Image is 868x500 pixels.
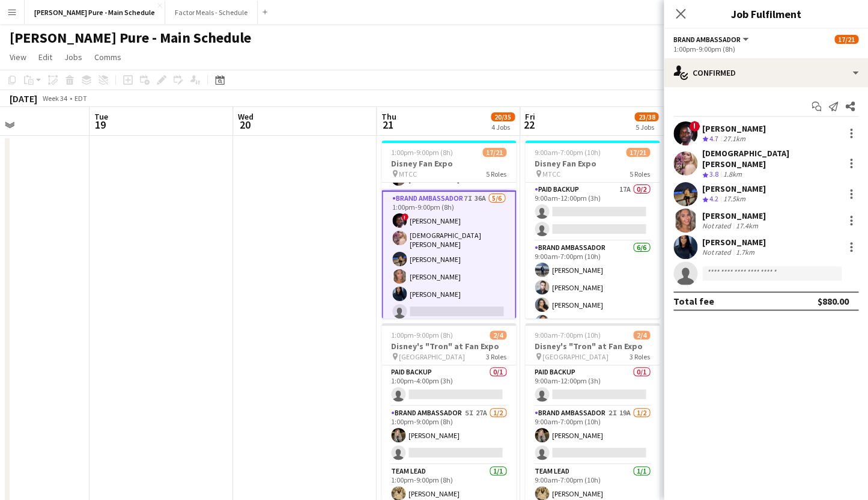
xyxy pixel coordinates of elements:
[391,148,453,157] span: 1:00pm-9:00pm (8h)
[542,352,609,361] span: [GEOGRAPHIC_DATA]
[630,169,650,178] span: 5 Roles
[486,169,506,178] span: 5 Roles
[525,111,535,122] span: Fri
[491,123,514,132] div: 4 Jobs
[391,331,453,340] span: 1:00pm-9:00pm (8h)
[721,134,748,144] div: 27.1km
[10,52,26,62] span: View
[399,352,465,361] span: [GEOGRAPHIC_DATA]
[10,93,37,105] div: [DATE]
[381,141,516,319] app-job-card: 1:00pm-9:00pm (8h)17/21Disney Fan Expo MTCC5 Roles[PERSON_NAME][PERSON_NAME][PERSON_NAME]Brand Am...
[5,49,31,65] a: View
[673,44,858,53] div: 1:00pm-9:00pm (8h)
[381,191,516,325] app-card-role: Brand Ambassador7I36A5/61:00pm-9:00pm (8h)![PERSON_NAME][DEMOGRAPHIC_DATA][PERSON_NAME][PERSON_NA...
[818,295,849,307] div: $880.00
[482,148,506,157] span: 17/21
[25,1,165,24] button: [PERSON_NAME] Pure - Main Schedule
[702,183,766,194] div: [PERSON_NAME]
[525,406,660,465] app-card-role: Brand Ambassador2I19A1/29:00am-7:00pm (10h)[PERSON_NAME]
[381,341,516,352] h3: Disney's "Tron" at Fan Expo
[721,194,748,204] div: 17.5km
[634,112,658,121] span: 23/38
[721,169,744,180] div: 1.8km
[238,111,253,122] span: Wed
[733,221,760,230] div: 17.4km
[381,406,516,465] app-card-role: Brand Ambassador5I27A1/21:00pm-9:00pm (8h)[PERSON_NAME]
[34,49,57,65] a: Edit
[673,295,714,307] div: Total fee
[93,118,108,132] span: 19
[10,29,251,47] h1: [PERSON_NAME] Pure - Main Schedule
[59,49,87,65] a: Jobs
[381,365,516,406] app-card-role: Paid Backup0/11:00pm-4:00pm (3h)
[702,210,766,221] div: [PERSON_NAME]
[542,169,560,178] span: MTCC
[525,141,660,319] app-job-card: 9:00am-7:00pm (10h)17/21Disney Fan Expo MTCC5 RolesPaid Backup17A0/29:00am-12:00pm (3h) Brand Amb...
[664,6,868,22] h3: Job Fulfilment
[491,112,515,121] span: 20/35
[94,111,108,122] span: Tue
[689,121,700,132] span: !
[673,35,750,44] button: Brand Ambassador
[673,35,741,44] span: Brand Ambassador
[709,134,718,143] span: 4.7
[380,118,396,132] span: 21
[74,94,87,103] div: EDT
[525,158,660,169] h3: Disney Fan Expo
[702,248,733,257] div: Not rated
[90,49,126,65] a: Comms
[523,118,535,132] span: 22
[834,35,858,44] span: 17/21
[381,111,396,122] span: Thu
[535,331,601,340] span: 9:00am-7:00pm (10h)
[702,148,839,169] div: [DEMOGRAPHIC_DATA][PERSON_NAME]
[525,183,660,241] app-card-role: Paid Backup17A0/29:00am-12:00pm (3h)
[40,94,70,103] span: Week 34
[535,148,601,157] span: 9:00am-7:00pm (10h)
[401,213,408,221] span: !
[94,52,121,62] span: Comms
[486,352,506,361] span: 3 Roles
[664,58,868,87] div: Confirmed
[702,237,766,248] div: [PERSON_NAME]
[38,52,52,62] span: Edit
[525,241,660,369] app-card-role: Brand Ambassador6/69:00am-7:00pm (10h)[PERSON_NAME][PERSON_NAME][PERSON_NAME][PERSON_NAME]
[236,118,253,132] span: 20
[399,169,417,178] span: MTCC
[633,331,650,340] span: 2/4
[381,158,516,169] h3: Disney Fan Expo
[525,365,660,406] app-card-role: Paid Backup0/19:00am-12:00pm (3h)
[709,169,718,178] span: 3.8
[733,248,757,257] div: 1.7km
[490,331,506,340] span: 2/4
[709,194,718,203] span: 4.2
[165,1,258,24] button: Factor Meals - Schedule
[525,341,660,352] h3: Disney's "Tron" at Fan Expo
[702,123,766,134] div: [PERSON_NAME]
[64,52,82,62] span: Jobs
[630,352,650,361] span: 3 Roles
[635,123,658,132] div: 5 Jobs
[702,221,733,230] div: Not rated
[626,148,650,157] span: 17/21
